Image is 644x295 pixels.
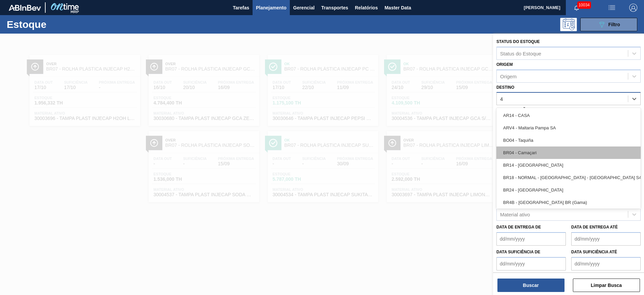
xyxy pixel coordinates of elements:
label: Coordenação [496,108,529,112]
button: Notificações [566,3,587,12]
input: dd/mm/yyyy [496,232,566,246]
img: userActions [608,4,616,12]
div: BR18 - NORMAL - [GEOGRAPHIC_DATA] - [GEOGRAPHIC_DATA] S4 [496,171,641,184]
div: Pogramando: nenhum usuário selecionado [560,18,577,31]
span: Relatórios [355,4,378,12]
label: Status do Estoque [496,39,540,44]
h1: Estoque [7,20,107,28]
input: dd/mm/yyyy [571,257,641,270]
div: Origem [500,73,517,79]
div: Material ativo [500,212,530,217]
button: Filtro [580,18,637,31]
span: Transportes [321,4,348,12]
span: Master Data [384,4,411,12]
label: Origem [496,62,513,67]
span: 10034 [577,1,591,9]
label: Data de Entrega de [496,225,541,229]
label: Destino [496,85,514,90]
span: Planejamento [256,4,286,12]
label: Data suficiência de [496,250,540,254]
span: Gerencial [293,4,315,12]
img: TNhmsLtSVTkK8tSr43FrP2fwEKptu5GPRR3wAAAABJRU5ErkJggg== [9,5,41,11]
span: Filtro [608,22,620,27]
img: Logout [629,4,637,12]
div: ARV4 - Maltaria Pampa SA [496,122,641,134]
div: Status do Estoque [500,50,541,56]
div: BR4B - [GEOGRAPHIC_DATA] BR (Gama) [496,196,641,209]
div: BR14 - [GEOGRAPHIC_DATA] [496,159,641,171]
input: dd/mm/yyyy [496,257,566,270]
div: BR04 - Camaçari [496,146,641,159]
div: BR24 - [GEOGRAPHIC_DATA] [496,184,641,196]
label: Data de Entrega até [571,225,618,229]
div: BO04 - Taquiña [496,134,641,146]
div: AR14 - CASA [496,109,641,122]
label: Data suficiência até [571,250,617,254]
input: dd/mm/yyyy [571,232,641,246]
span: Tarefas [233,4,249,12]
